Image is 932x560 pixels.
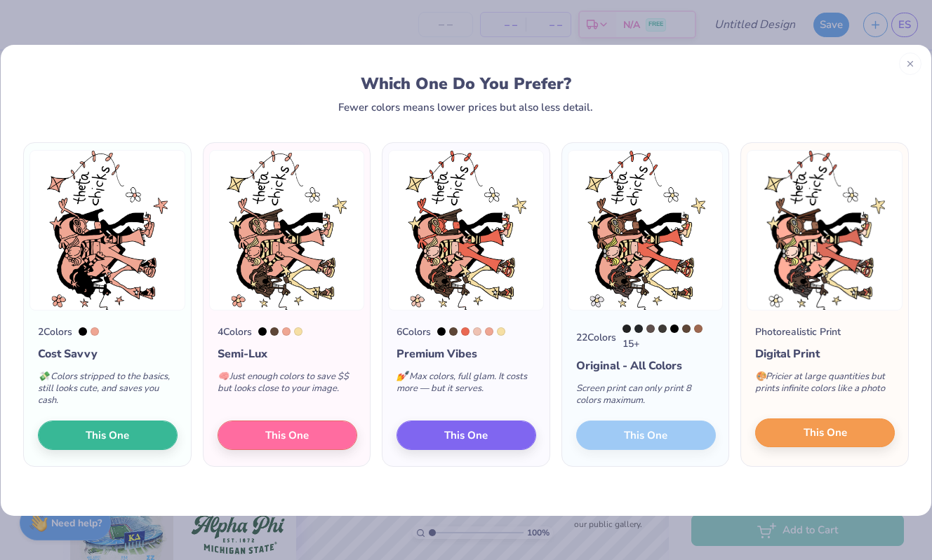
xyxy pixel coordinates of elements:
[38,346,178,362] div: Cost Savvy
[397,346,536,362] div: Premium Vibes
[497,327,505,336] div: 7401 C
[397,325,431,339] div: 6 Colors
[282,327,291,336] div: 487 C
[38,421,178,450] button: This One
[634,325,643,333] div: 426 C
[38,325,72,339] div: 2 Colors
[265,427,309,443] span: This One
[397,370,408,383] span: 💅
[38,362,178,421] div: Colors stripped to the basics, still looks cute, and saves you cash.
[576,330,616,345] div: 22 Colors
[747,150,903,310] img: Photorealistic preview
[209,150,365,310] img: 4 color option
[39,74,893,93] div: Which One Do You Prefer?
[218,370,229,383] span: 🧠
[218,325,252,339] div: 4 Colors
[623,325,716,351] div: 15 +
[397,362,536,409] div: Max colors, full glam. It costs more — but it serves.
[694,325,703,333] div: 7525 C
[473,327,481,336] div: 489 C
[29,150,185,310] img: 2 color option
[461,327,470,336] div: 7416 C
[445,427,488,443] span: This One
[755,418,895,448] button: This One
[646,325,655,333] div: 411 C
[568,150,724,310] img: 22 color option
[755,362,895,409] div: Pricier at large quantities but prints infinite colors like a photo
[755,370,766,383] span: 🎨
[658,325,667,333] div: Black 7 C
[670,325,679,333] div: Black
[576,374,716,421] div: Screen print can only print 8 colors maximum.
[294,327,302,336] div: 7401 C
[755,346,895,362] div: Digital Print
[397,421,536,450] button: This One
[86,427,129,443] span: This One
[38,370,49,383] span: 💸
[449,327,458,336] div: 7589 C
[576,357,716,374] div: Original - All Colors
[270,327,279,336] div: 7589 C
[218,346,357,362] div: Semi-Lux
[804,425,847,441] span: This One
[218,421,357,450] button: This One
[437,327,446,336] div: Black
[91,327,99,336] div: 487 C
[338,102,593,113] div: Fewer colors means lower prices but also less detail.
[79,327,87,336] div: Black
[755,325,841,339] div: Photorealistic Print
[258,327,267,336] div: Black
[682,325,691,333] div: 7589 C
[388,150,544,310] img: 6 color option
[485,327,493,336] div: 487 C
[623,325,631,333] div: Neutral Black C
[218,362,357,409] div: Just enough colors to save $$ but looks close to your image.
